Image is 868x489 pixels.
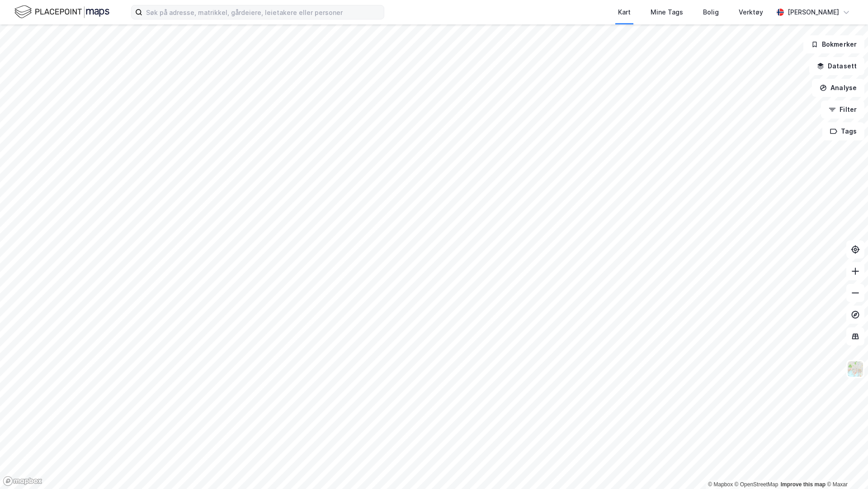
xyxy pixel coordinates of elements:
[803,35,864,53] button: Bokmerker
[847,360,864,378] img: Z
[3,476,42,486] a: Mapbox homepage
[822,122,864,140] button: Tags
[14,4,109,20] img: logo.f888ab2527a4732fd821a326f86c7f29.svg
[739,7,763,18] div: Verktøy
[823,446,868,489] iframe: Chat Widget
[651,7,683,18] div: Mine Tags
[809,57,864,75] button: Datasett
[703,7,719,18] div: Bolig
[812,79,864,97] button: Analyse
[781,481,826,488] a: Improve this map
[735,481,778,488] a: OpenStreetMap
[823,446,868,489] div: Kontrollprogram for chat
[708,481,733,488] a: Mapbox
[788,7,839,18] div: [PERSON_NAME]
[618,7,631,18] div: Kart
[142,5,384,19] input: Søk på adresse, matrikkel, gårdeiere, leietakere eller personer
[821,101,864,119] button: Filter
